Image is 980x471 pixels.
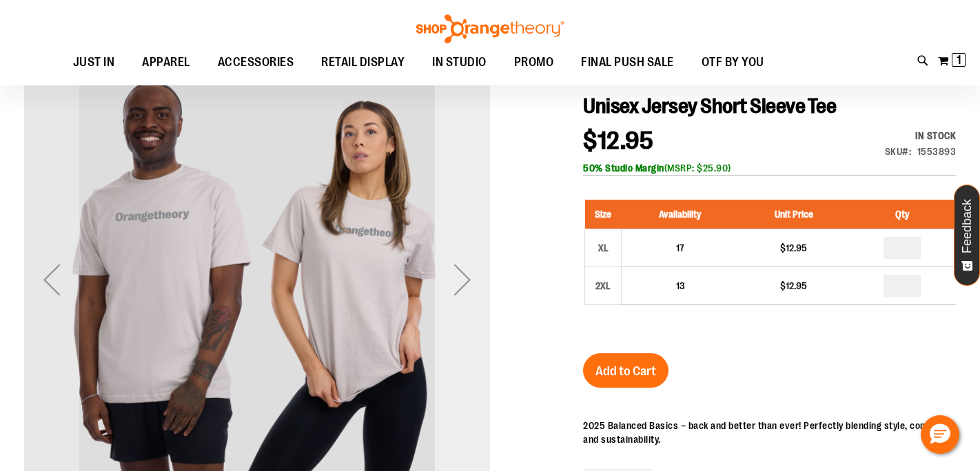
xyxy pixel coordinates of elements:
img: Shop Orangetheory [414,14,566,43]
th: Size [585,200,622,229]
div: 2XL [593,275,613,296]
span: IN STUDIO [432,47,487,78]
a: ACCESSORIES [204,47,308,78]
button: Add to Cart [583,353,668,388]
span: $12.95 [583,127,653,155]
th: Qty [849,200,956,229]
span: Unisex Jersey Short Sleeve Tee [583,94,836,118]
div: In stock [885,129,957,143]
div: XL [593,238,613,258]
a: IN STUDIO [418,47,500,78]
div: Availability [885,129,957,143]
span: APPAREL [142,47,190,78]
span: Add to Cart [595,364,656,379]
strong: SKU [885,146,912,157]
span: RETAIL DISPLAY [321,47,405,78]
a: APPAREL [128,47,204,78]
div: 2025 Balanced Basics – back and better than ever! Perfectly blending style, comfort, and sustaina... [583,419,956,446]
div: (MSRP: $25.90) [583,161,956,175]
a: FINAL PUSH SALE [567,47,688,78]
span: JUST IN [73,47,115,78]
div: $12.95 [746,241,842,255]
a: RETAIL DISPLAY [307,47,418,78]
span: 1 [957,53,961,67]
span: PROMO [514,47,554,78]
span: ACCESSORIES [218,47,294,78]
a: JUST IN [59,47,129,78]
th: Availability [622,200,739,229]
b: 50% Studio Margin [583,163,664,174]
span: 13 [676,280,685,291]
span: FINAL PUSH SALE [581,47,674,78]
a: PROMO [500,47,568,78]
span: 17 [676,242,684,253]
th: Unit Price [739,200,849,229]
button: Hello, have a question? Let’s chat. [921,415,959,454]
div: $12.95 [746,279,842,293]
div: 1553893 [917,145,957,158]
button: Feedback - Show survey [954,185,980,286]
span: OTF BY YOU [702,47,764,78]
a: OTF BY YOU [688,47,778,78]
span: Feedback [961,199,974,253]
